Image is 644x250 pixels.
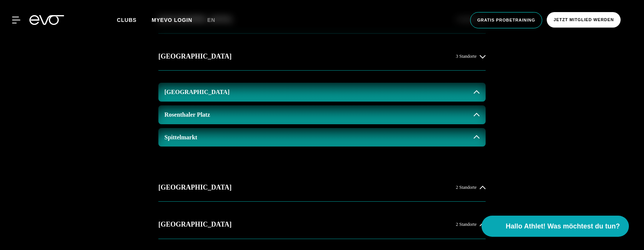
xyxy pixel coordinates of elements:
button: [GEOGRAPHIC_DATA]3 Standorte [158,43,486,71]
h3: Spittelmarkt [164,134,197,141]
span: 2 Standorte [456,185,477,190]
span: Clubs [117,17,136,23]
a: Clubs [117,17,152,23]
a: en [207,16,224,25]
h3: Rosenthaler Platz [164,111,210,118]
button: [GEOGRAPHIC_DATA]2 Standorte [158,211,486,239]
h3: [GEOGRAPHIC_DATA] [164,89,230,96]
h2: [GEOGRAPHIC_DATA] [158,183,232,192]
button: [GEOGRAPHIC_DATA]2 Standorte [158,174,486,202]
a: Gratis Probetraining [468,12,545,28]
span: en [207,17,215,23]
span: 3 Standorte [456,54,477,59]
button: Rosenthaler Platz [158,105,486,124]
span: Hallo Athlet! Was möchtest du tun? [506,221,620,231]
h2: [GEOGRAPHIC_DATA] [158,52,232,61]
span: Jetzt Mitglied werden [554,17,614,23]
button: [GEOGRAPHIC_DATA] [158,83,486,102]
button: Hallo Athlet! Was möchtest du tun? [481,216,629,237]
h2: [GEOGRAPHIC_DATA] [158,220,232,229]
span: 2 Standorte [456,222,477,227]
span: Gratis Probetraining [477,17,535,23]
a: MYEVO LOGIN [152,17,192,23]
a: Jetzt Mitglied werden [544,12,623,28]
button: Spittelmarkt [158,128,486,147]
